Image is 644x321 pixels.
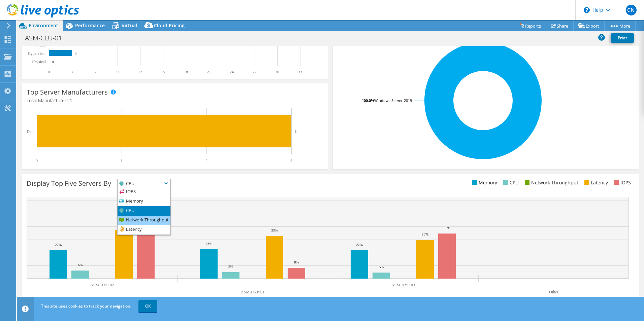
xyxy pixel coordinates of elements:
span: Cloud Pricing [154,22,185,29]
tspan: Windows Server 2019 [374,98,412,103]
li: Latency [118,225,170,235]
li: Memory [471,179,497,186]
text: 21 [207,70,211,74]
text: 6 [94,70,96,74]
text: 3 [295,129,297,133]
a: Reports [514,21,546,31]
text: 5% [379,265,384,269]
text: 9 [117,70,119,74]
li: IOPS [118,187,170,197]
text: 22% [55,243,62,247]
span: This site uses cookies to track your navigation. [41,303,131,309]
text: 8% [294,260,299,264]
span: 1 [70,97,72,104]
span: CPU [118,179,162,187]
text: 0 [36,158,38,163]
li: Latency [583,179,608,186]
text: 3 [290,158,292,163]
h3: Top Server Manufacturers [27,88,108,96]
text: 12 [138,70,142,74]
text: 2 [205,158,207,163]
text: ASM-HYP-03 [391,283,415,287]
text: ASM-HYP-01 [241,290,264,294]
text: 23% [205,242,212,246]
text: 33% [271,228,278,232]
a: Export [573,21,605,31]
a: OK [138,300,157,312]
text: 24 [230,70,234,74]
li: Network Throughput [118,216,170,225]
h1: ASM-CLU-01 [22,34,72,42]
text: 30 [275,70,279,74]
text: 18 [184,70,188,74]
li: Memory [118,197,170,206]
text: 1 [121,158,123,163]
li: Network Throughput [523,179,578,186]
li: IOPS [612,179,631,186]
text: 27 [253,70,257,74]
a: Print [611,33,634,43]
text: 30% [422,232,428,236]
text: 15 [161,70,165,74]
text: Other [549,290,558,294]
text: Physical [32,60,46,64]
li: CPU [502,179,519,186]
text: Dell [27,129,34,134]
text: 5% [228,264,233,269]
span: Virtual [122,22,137,29]
span: Environment [29,22,58,29]
text: 22% [356,243,363,247]
svg: \n [584,7,590,13]
text: Hypervisor [28,51,46,56]
text: 3 [71,70,73,74]
span: CN [626,5,637,15]
h4: Total Manufacturers: [27,97,323,104]
text: 0 [52,60,54,64]
text: 0 [48,70,50,74]
text: 33 [298,70,302,74]
span: Performance [75,22,105,29]
text: 3 [75,52,77,55]
li: CPU [118,206,170,216]
tspan: 100.0% [362,98,374,103]
a: Share [546,21,574,31]
text: ASM-HYP-02 [90,283,114,287]
text: 35% [444,226,450,230]
a: More [604,21,636,31]
text: 6% [78,263,83,267]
